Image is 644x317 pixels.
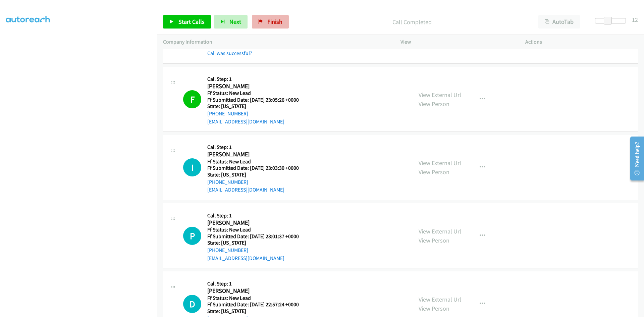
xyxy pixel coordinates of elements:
h5: Ff Status: New Lead [207,226,299,233]
h5: Ff Submitted Date: [DATE] 23:01:37 +0000 [207,233,299,240]
h1: P [183,227,201,245]
a: View External Url [419,296,461,303]
div: The call is yet to be attempted [183,295,201,313]
h2: [PERSON_NAME] [207,287,321,295]
a: Start Calls [163,15,211,29]
a: Finish [252,15,289,29]
div: The call is yet to be attempted [183,158,201,176]
a: [PHONE_NUMBER] [207,179,248,185]
a: [EMAIL_ADDRESS][DOMAIN_NAME] [207,187,284,193]
h1: F [183,90,201,108]
p: Actions [525,38,638,46]
h1: I [183,158,201,176]
a: [EMAIL_ADDRESS][DOMAIN_NAME] [207,255,284,261]
h5: Ff Submitted Date: [DATE] 23:05:26 +0000 [207,97,299,103]
h2: [PERSON_NAME] [207,83,299,90]
h5: Ff Submitted Date: [DATE] 23:03:30 +0000 [207,165,299,171]
span: Next [229,18,241,25]
h5: Call Step: 1 [207,76,299,83]
p: Call Completed [298,17,526,27]
a: View External Url [419,227,461,235]
a: View Person [419,100,449,108]
h5: State: [US_STATE] [207,240,299,246]
div: The call is yet to be attempted [183,227,201,245]
a: View Person [419,168,449,176]
h5: State: [US_STATE] [207,171,299,178]
iframe: Resource Center [625,132,644,185]
a: [PHONE_NUMBER] [207,110,248,117]
p: Company Information [163,38,388,46]
span: Finish [267,18,282,25]
h5: Call Step: 1 [207,280,321,287]
p: View [400,38,513,46]
h5: State: [US_STATE] [207,308,321,315]
h1: D [183,295,201,313]
h5: Ff Submitted Date: [DATE] 22:57:24 +0000 [207,301,321,308]
h2: [PERSON_NAME] [207,219,299,227]
h5: Ff Status: New Lead [207,158,299,165]
span: Start Calls [178,18,205,25]
a: View Person [419,305,449,312]
a: View External Url [419,159,461,167]
h5: Call Step: 1 [207,144,299,151]
a: View External Url [419,91,461,99]
a: View Person [419,236,449,244]
a: [EMAIL_ADDRESS][DOMAIN_NAME] [207,118,284,125]
h2: [PERSON_NAME] [207,151,299,158]
button: Next [214,15,248,29]
a: [PHONE_NUMBER] [207,247,248,253]
a: Call was successful? [207,50,252,56]
h5: Call Step: 1 [207,212,299,219]
h5: Ff Status: New Lead [207,90,299,97]
button: AutoTab [538,15,580,29]
h5: State: [US_STATE] [207,103,299,110]
h5: Ff Status: New Lead [207,295,321,302]
div: 12 [632,15,638,24]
